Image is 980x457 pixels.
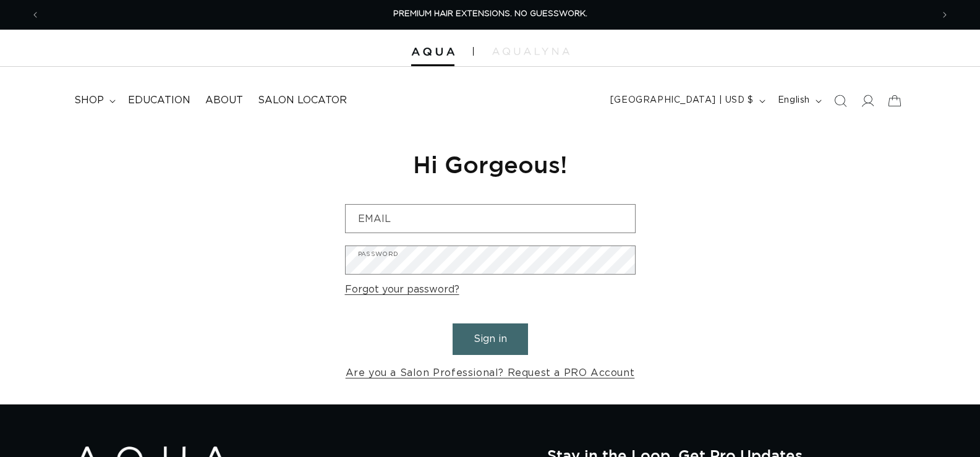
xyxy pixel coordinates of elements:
img: aqualyna.com [492,48,569,55]
span: About [205,94,243,107]
summary: Search [827,87,854,114]
span: Salon Locator [258,94,347,107]
span: [GEOGRAPHIC_DATA] | USD $ [610,94,754,107]
h1: Hi Gorgeous! [345,149,636,179]
img: Aqua Hair Extensions [411,48,454,56]
button: Sign in [453,323,528,355]
a: About [198,87,250,114]
a: Education [121,87,198,114]
input: Email [346,205,635,233]
summary: shop [67,87,121,114]
button: Next announcement [931,3,958,27]
span: English [778,94,810,107]
a: Are you a Salon Professional? Request a PRO Account [346,364,635,382]
span: Education [128,94,190,107]
button: [GEOGRAPHIC_DATA] | USD $ [603,89,770,113]
button: Previous announcement [22,3,49,27]
a: Forgot your password? [345,281,459,299]
span: PREMIUM HAIR EXTENSIONS. NO GUESSWORK. [393,10,587,18]
button: English [770,89,827,113]
span: shop [74,94,104,107]
a: Salon Locator [250,87,354,114]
